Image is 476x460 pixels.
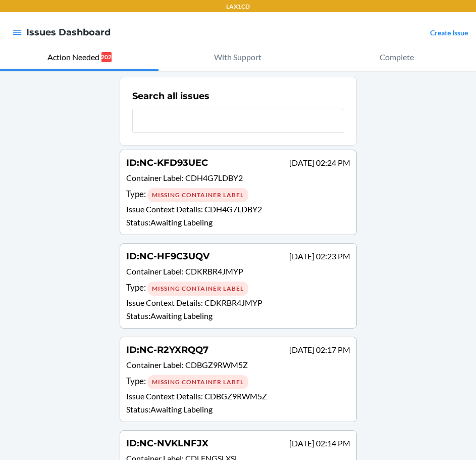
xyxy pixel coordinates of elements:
[147,375,248,389] div: Missing Container Label
[126,203,350,215] p: Issue Context Details :
[204,298,262,307] span: CDKRBR4JMYP
[158,44,317,71] button: With Support
[126,437,208,450] h4: ID :
[289,157,350,169] p: [DATE] 02:24 PM
[47,51,99,63] p: Action Needed
[126,343,208,356] h4: ID :
[139,344,208,355] span: NC-R2YXRQQ7
[289,344,350,356] p: [DATE] 02:17 PM
[430,28,468,37] a: Create Issue
[204,391,267,401] span: CDBGZ9RWM5Z
[126,390,350,402] p: Issue Context Details :
[147,188,248,202] div: Missing Container Label
[126,375,350,389] div: Type :
[126,359,350,374] p: Container Label :
[289,437,350,449] p: [DATE] 02:14 PM
[139,251,209,262] span: NC-HF9C3UQV
[185,266,243,276] span: CDKRBR4JMYP
[126,250,209,263] h4: ID :
[126,281,350,296] div: Type :
[101,52,112,62] p: 202
[132,89,209,103] h2: Search all issues
[226,2,250,11] p: LAX1CD
[26,26,111,39] h4: Issues Dashboard
[126,188,350,202] div: Type :
[126,265,350,280] p: Container Label :
[185,173,243,182] span: CDH4G7LDBY2
[289,250,350,262] p: [DATE] 02:23 PM
[126,403,350,416] p: Status : Awaiting Labeling
[120,150,357,235] a: ID:NC-KFD93UEC[DATE] 02:24 PMContainer Label: CDH4G7LDBY2Type: Missing Container LabelIssue Conte...
[185,360,248,370] span: CDBGZ9RWM5Z
[380,51,414,63] p: Complete
[139,438,208,449] span: NC-NVKLNFJX
[120,243,357,329] a: ID:NC-HF9C3UQV[DATE] 02:23 PMContainer Label: CDKRBR4JMYPType: Missing Container LabelIssue Conte...
[120,337,357,422] a: ID:NC-R2YXRQQ7[DATE] 02:17 PMContainer Label: CDBGZ9RWM5ZType: Missing Container LabelIssue Conte...
[126,172,350,187] p: Container Label :
[204,204,262,214] span: CDH4G7LDBY2
[214,51,261,63] p: With Support
[126,156,208,169] h4: ID :
[126,310,350,322] p: Status : Awaiting Labeling
[126,216,350,228] p: Status : Awaiting Labeling
[139,157,208,168] span: NC-KFD93UEC
[126,297,350,309] p: Issue Context Details :
[318,44,476,71] button: Complete
[147,282,248,296] div: Missing Container Label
